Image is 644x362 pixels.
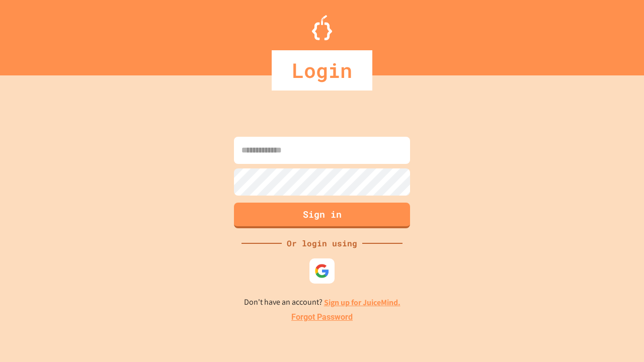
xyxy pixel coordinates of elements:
[602,322,634,352] iframe: chat widget
[234,203,410,228] button: Sign in
[272,50,372,90] div: Login
[324,297,400,308] a: Sign up for JuiceMind.
[244,296,400,309] p: Don't have an account?
[291,311,353,323] a: Forgot Password
[314,263,330,279] img: google-icon.svg
[312,15,332,40] img: Logo.svg
[282,237,362,249] div: Or login using
[560,278,634,321] iframe: chat widget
